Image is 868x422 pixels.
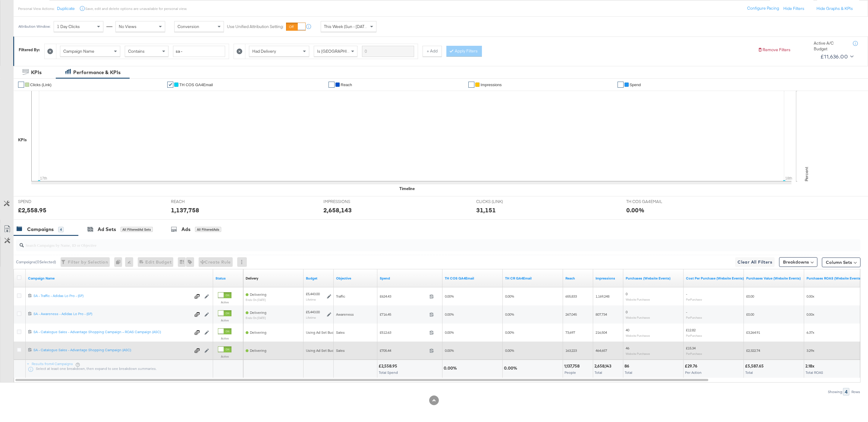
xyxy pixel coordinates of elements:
[626,334,650,337] sub: Website Purchases
[445,294,454,299] span: 0.00%
[171,199,216,205] span: REACH
[565,370,576,375] span: People
[625,370,632,375] span: Total
[596,294,609,299] span: 1,169,248
[227,24,284,30] label: Use Unified Attribution Setting:
[28,276,211,281] a: Your campaign name.
[246,276,258,281] a: Reflects the ability of your Ad Campaign to achieve delivery based on ad states, schedule and bud...
[468,82,474,88] a: ✔
[445,312,454,317] span: 0.00%
[445,348,454,353] span: 0.00%
[178,24,199,29] span: Conversion
[19,47,40,53] div: Filtered By:
[686,334,702,337] sub: Per Purchase
[828,390,843,394] div: Showing:
[820,52,848,61] div: £11,636.00
[18,206,46,214] div: £2,558.95
[24,237,781,249] input: Search Campaigns by Name, ID or Objective
[379,370,398,375] span: Total Spend
[341,83,352,87] span: Reach
[505,330,514,335] span: 0.00%
[250,348,266,353] span: Delivering
[399,186,415,192] div: Timeline
[745,363,766,369] div: £5,587.65
[380,330,427,335] span: £512.63
[306,276,331,281] a: The maximum amount you're willing to spend on your ads, on average each day or over the lifetime ...
[746,276,802,281] a: The total value of the purchase actions tracked by your Custom Audience pixel on your website aft...
[686,346,696,350] span: £15.34
[626,346,629,350] span: 46
[171,206,199,214] div: 1,137,758
[380,276,440,281] a: The total amount spent to date.
[27,226,54,233] div: Campaigns
[480,83,502,87] span: Impressions
[121,227,153,232] div: All Filtered Ad Sets
[807,312,814,317] span: 0.00x
[362,46,414,57] input: Enter a search term
[505,276,561,281] a: TH CR GA4Email
[250,330,266,335] span: Delivering
[215,276,241,281] a: Shows the current state of your Ad Campaign.
[686,352,702,355] sub: Per Purchase
[565,330,575,335] span: 73,697
[336,312,354,317] span: Awareness
[16,259,56,265] div: Campaigns ( 0 Selected)
[444,365,459,371] div: 0.00%
[686,292,687,296] span: -
[686,276,744,281] a: The average cost for each purchase tracked by your Custom Audience pixel on your website after pe...
[336,276,375,281] a: Your campaign's objective.
[33,311,191,316] div: SA - Awareness - Adidas Lo Pro - (SF)
[746,294,754,299] span: £0.00
[626,199,671,205] span: TH COS GA4EMAIL
[476,199,521,205] span: CLICKS (LINK)
[630,83,641,87] span: Spend
[181,226,190,233] div: Ads
[31,69,42,76] div: KPIs
[735,257,775,267] button: Clear All Filters
[626,352,650,355] sub: Website Purchases
[317,48,363,54] span: Is [GEOGRAPHIC_DATA]
[476,206,496,214] div: 31,151
[98,226,116,233] div: Ad Sets
[380,294,427,299] span: £624.43
[218,336,231,340] label: Active
[596,276,621,281] a: The number of times your ad was served. On mobile apps an ad is counted as served the first time ...
[818,52,855,61] button: £11,636.00
[804,167,809,181] text: Percent
[595,370,602,375] span: Total
[626,206,644,214] div: 0.00%
[18,82,24,88] a: ✔
[806,370,823,375] span: Total ROAS
[423,46,442,57] button: + Add
[250,310,266,315] span: Delivering
[758,47,791,53] button: Remove Filters
[73,69,121,76] div: Performance & KPIs
[195,227,221,232] div: All Filtered Ads
[246,276,258,281] div: Delivery
[807,276,862,281] a: The total value of the purchase actions divided by spend tracked by your Custom Audience pixel on...
[306,348,339,353] div: Using Ad Set Budget
[306,330,339,335] div: Using Ad Set Budget
[618,82,624,88] a: ✔
[626,328,629,332] span: 40
[686,310,687,314] span: -
[565,312,577,317] span: 267,045
[63,48,94,54] span: Campaign Name
[626,298,650,301] sub: Website Purchases
[445,330,454,335] span: 0.00%
[779,257,817,267] button: Breakdowns
[596,312,607,317] span: 807,734
[119,24,137,29] span: No Views
[57,6,75,11] button: Duplicate
[686,328,696,332] span: £12.82
[594,363,613,369] div: 2,658,143
[336,348,345,353] span: Sales
[737,258,772,266] span: Clear All Filters
[33,348,191,352] div: SA - Catalogue Sales - Advantage Shopping Campaign (ASC)
[686,316,702,319] sub: Per Purchase
[746,348,760,353] span: £2,322.74
[626,276,681,281] a: The number of times a purchase was made tracked by your Custom Audience pixel on your website aft...
[33,348,191,354] a: SA - Catalogue Sales - Advantage Shopping Campaign (ASC)
[33,293,191,298] div: SA - Traffic - Adidas Lo Pro - (SF)
[336,294,345,299] span: Traffic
